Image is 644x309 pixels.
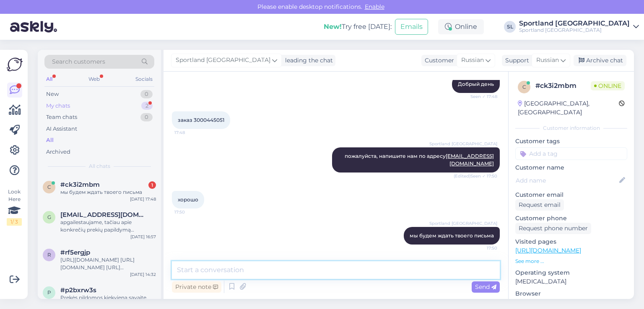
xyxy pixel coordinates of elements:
[446,153,494,167] a: [EMAIL_ADDRESS][DOMAIN_NAME]
[518,99,619,117] div: [GEOGRAPHIC_DATA], [GEOGRAPHIC_DATA]
[7,188,22,226] div: Look Here
[410,232,494,239] span: мы будем ждать твоего письма
[60,219,156,234] div: apgailestaujame, tačiau apie konkrečių prekių papildymą infromacijos neturime. Prekės pildomos ki...
[429,220,497,227] span: Sportland [GEOGRAPHIC_DATA]
[515,268,627,277] p: Operating system
[89,162,110,170] span: All chats
[7,57,23,72] img: Askly Logo
[574,55,626,66] div: Archive chat
[47,289,51,296] span: p
[591,81,625,90] span: Online
[515,191,627,199] p: Customer email
[515,277,627,286] p: [MEDICAL_DATA]
[515,237,627,246] p: Visited pages
[87,74,101,85] div: Web
[46,113,77,121] div: Team chats
[46,90,59,98] div: New
[130,196,156,202] div: [DATE] 17:48
[178,117,224,123] span: заказ 3000445051
[515,298,627,307] p: Chrome [TECHNICAL_ID]
[362,3,387,10] span: Enable
[515,257,627,265] p: See more ...
[47,184,51,190] span: c
[515,214,627,223] p: Customer phone
[502,56,529,65] div: Support
[395,19,428,35] button: Emails
[535,81,591,91] div: # ck3i2mbm
[515,289,627,298] p: Browser
[421,56,454,65] div: Customer
[140,90,153,98] div: 0
[516,176,618,185] input: Add name
[60,188,156,196] div: мы будем ждать твоего письма
[174,209,206,215] span: 17:50
[7,218,22,226] div: 1 / 3
[140,113,153,121] div: 0
[324,22,392,32] div: Try free [DATE]:
[461,56,484,65] span: Russian
[60,294,156,309] div: Prekės pildomos kiekvieną savaitę, tad siūlome stebėti mūsų internetinę Sportland parduotuvę.
[174,129,206,136] span: 17:48
[515,137,627,146] p: Customer tags
[438,19,484,34] div: Online
[458,81,494,87] span: Добрый день
[429,141,497,147] span: Sportland [GEOGRAPHIC_DATA]
[515,147,627,160] input: Add a tag
[515,199,564,211] div: Request email
[519,20,630,27] div: Sportland [GEOGRAPHIC_DATA]
[515,124,627,132] div: Customer information
[466,93,497,100] span: Seen ✓ 17:48
[282,56,333,65] div: leading the chat
[324,23,342,31] b: New!
[134,74,154,85] div: Socials
[504,21,516,33] div: SL
[52,57,105,66] span: Search customers
[60,211,148,219] span: gvidasdaugintis22@gmail.com
[60,286,96,294] span: #p2bxrw3s
[515,223,591,234] div: Request phone number
[475,283,496,291] span: Send
[522,84,526,90] span: c
[454,173,497,179] span: (Edited) Seen ✓ 17:50
[141,102,153,110] div: 2
[466,245,497,251] span: 17:50
[47,252,51,258] span: r
[178,196,198,203] span: хорошо
[46,125,77,133] div: AI Assistant
[60,181,100,188] span: #ck3i2mbm
[172,281,221,293] div: Private note
[44,74,54,85] div: All
[130,234,156,240] div: [DATE] 16:57
[130,271,156,278] div: [DATE] 14:32
[515,247,581,254] a: [URL][DOMAIN_NAME]
[46,136,54,144] div: All
[519,27,630,33] div: Sportland [GEOGRAPHIC_DATA]
[515,163,627,172] p: Customer name
[60,249,90,256] span: #rf5ergjp
[46,102,70,110] div: My chats
[536,56,559,65] span: Russian
[47,214,51,220] span: g
[345,153,494,167] span: пожалуйста, напишите нам по адресу
[519,20,639,33] a: Sportland [GEOGRAPHIC_DATA]Sportland [GEOGRAPHIC_DATA]
[176,56,270,65] span: Sportland [GEOGRAPHIC_DATA]
[46,148,70,156] div: Archived
[148,181,156,189] div: 1
[60,256,156,271] div: [URL][DOMAIN_NAME] [URL][DOMAIN_NAME] [URL][DOMAIN_NAME] pateikiame kelis variantus, moterims rek...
